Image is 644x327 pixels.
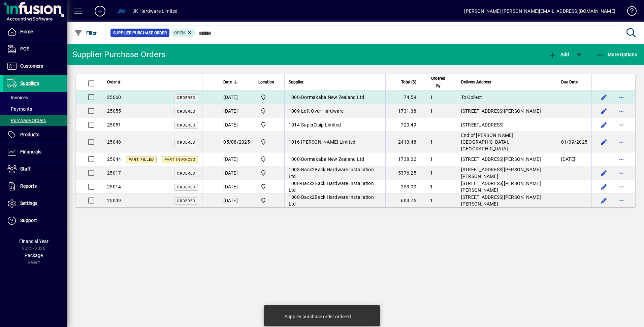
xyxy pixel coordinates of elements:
[219,152,254,166] td: [DATE]
[599,92,609,103] button: Edit
[20,132,39,137] span: Products
[289,95,300,100] span: 1000
[616,137,627,147] button: More options
[457,90,557,104] td: To Collect
[430,75,447,89] span: Ordered By
[107,95,121,100] span: 25060
[219,166,254,180] td: [DATE]
[616,168,627,178] button: More options
[457,132,557,152] td: End of [PERSON_NAME][GEOGRAPHIC_DATA], [GEOGRAPHIC_DATA]
[107,170,121,176] span: 25017
[549,52,569,57] span: Add
[7,95,28,100] span: Invoices
[390,78,422,86] div: Total ($)
[284,90,385,104] td: -
[622,1,636,23] a: Knowledge Base
[301,156,364,162] span: Dormakaba New Zealand Ltd
[557,152,592,166] td: [DATE]
[258,78,274,86] span: Location
[616,181,627,192] button: More options
[289,156,300,162] span: 1000
[258,138,280,146] span: Auckland
[430,156,433,162] span: 1
[258,155,280,163] span: BOP
[3,41,67,58] a: POS
[20,149,41,154] span: Financials
[177,96,195,100] span: Ordered
[385,118,426,132] td: 720.49
[223,78,250,86] div: Date
[301,122,341,128] span: SuperQuip Limited
[547,48,571,61] button: Add
[177,140,195,145] span: Ordered
[111,5,132,17] button: Profile
[430,139,433,145] span: 1
[284,132,385,152] td: -
[385,166,426,180] td: 5376.25
[258,169,280,177] span: Auckland
[599,181,609,192] button: Edit
[457,152,557,166] td: [STREET_ADDRESS][PERSON_NAME]
[599,195,609,206] button: Edit
[132,6,178,16] div: JK Hardware Limited
[616,119,627,130] button: More options
[164,157,195,162] span: Part Invoiced
[107,198,121,203] span: 25009
[284,152,385,166] td: -
[89,5,111,17] button: Add
[561,78,588,86] div: Due Date
[457,180,557,194] td: [STREET_ADDRESS][PERSON_NAME][PERSON_NAME]
[430,108,433,114] span: 1
[301,95,364,100] span: Dormakaba New Zealand Ltd
[285,313,353,320] div: Supplier purchase order ordered.
[385,152,426,166] td: 1738.02
[561,78,578,86] span: Due Date
[20,63,43,69] span: Customers
[258,93,280,101] span: To Collect
[19,239,49,244] span: Financial Year
[457,194,557,207] td: [STREET_ADDRESS][PERSON_NAME][PERSON_NAME]
[219,104,254,118] td: [DATE]
[107,78,198,86] div: Order #
[599,137,609,147] button: Edit
[3,195,67,212] a: Settings
[599,106,609,116] button: Edit
[25,253,43,258] span: Package
[219,132,254,152] td: 05/08/2025
[20,166,31,172] span: Staff
[107,108,121,114] span: 25055
[385,180,426,194] td: 253.00
[171,29,195,37] mat-chip: Completion Status: Open
[284,194,385,207] td: -
[289,122,300,128] span: 1014
[3,115,67,126] a: Purchase Orders
[258,183,280,191] span: Auckland
[219,118,254,132] td: [DATE]
[3,144,67,160] a: Financials
[113,30,167,36] span: Supplier Purchase Order
[301,108,344,114] span: Left Over Hardware
[289,78,381,86] div: Supplier
[20,201,37,206] span: Settings
[616,195,627,206] button: More options
[594,48,639,61] button: More Options
[258,78,280,86] div: Location
[385,194,426,207] td: 603.75
[284,104,385,118] td: -
[461,78,491,86] span: Delivery Address
[7,118,46,123] span: Purchase Orders
[20,218,37,223] span: Support
[289,194,300,200] span: 1008
[616,154,627,165] button: More options
[599,119,609,130] button: Edit
[20,29,33,34] span: Home
[20,80,39,86] span: Suppliers
[289,181,374,193] span: Back2Back Hardware Installation Ltd
[289,108,300,114] span: 1009
[107,156,121,162] span: 25044
[430,75,453,89] div: Ordered By
[3,103,67,115] a: Payments
[258,107,280,115] span: BOP
[3,92,67,103] a: Invoices
[7,106,32,112] span: Payments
